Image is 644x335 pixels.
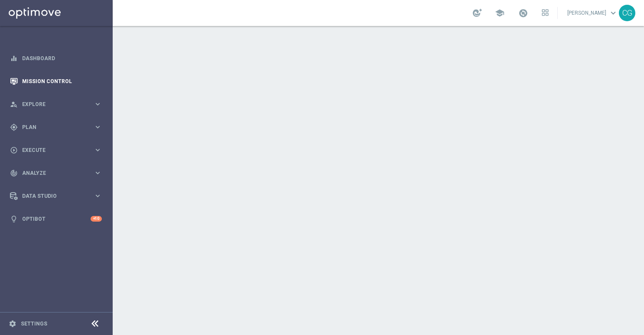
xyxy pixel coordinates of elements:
button: gps_fixed Plan keyboard_arrow_right [10,124,102,131]
i: lightbulb [10,215,18,223]
i: keyboard_arrow_right [94,169,102,177]
i: equalizer [10,55,18,62]
a: Mission Control [22,70,102,93]
span: keyboard_arrow_down [608,8,618,18]
button: person_search Explore keyboard_arrow_right [10,101,102,108]
div: Dashboard [10,47,102,70]
span: school [495,8,504,18]
button: track_changes Analyze keyboard_arrow_right [10,170,102,177]
div: Data Studio [10,192,94,200]
a: Optibot [22,207,91,230]
div: Execute [10,146,94,154]
i: gps_fixed [10,123,18,131]
div: Analyze [10,169,94,177]
i: keyboard_arrow_right [94,146,102,154]
span: Analyze [22,171,94,176]
div: Plan [10,123,94,131]
span: Explore [22,102,94,107]
div: Explore [10,100,94,108]
i: play_circle_outline [10,146,18,154]
i: keyboard_arrow_right [94,123,102,131]
i: track_changes [10,169,18,177]
div: CG [619,5,635,21]
button: Data Studio keyboard_arrow_right [10,193,102,200]
span: Plan [22,125,94,130]
div: Optibot [10,207,102,230]
a: [PERSON_NAME]keyboard_arrow_down [566,6,619,19]
i: keyboard_arrow_right [94,192,102,200]
div: Mission Control [10,70,102,93]
span: Data Studio [22,193,94,199]
i: settings [9,320,16,328]
a: Settings [21,321,47,326]
button: equalizer Dashboard [10,55,102,62]
span: Execute [22,148,94,153]
button: Mission Control [10,78,102,85]
i: person_search [10,100,18,108]
a: Dashboard [22,47,102,70]
button: play_circle_outline Execute keyboard_arrow_right [10,147,102,154]
i: keyboard_arrow_right [94,100,102,108]
div: +10 [91,216,102,222]
button: lightbulb Optibot +10 [10,216,102,222]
